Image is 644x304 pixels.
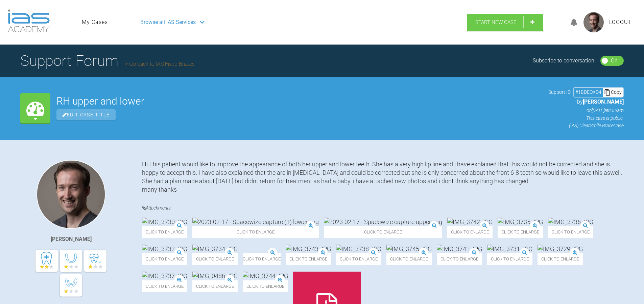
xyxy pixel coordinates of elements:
span: Click to enlarge [548,226,593,238]
img: IMG_0486.JPG [192,272,238,280]
span: Click to enlarge [324,226,442,238]
img: IMG_3737.JPG [142,272,187,280]
img: IMG_3729.JPG [545,245,590,253]
span: Click to enlarge [243,253,288,265]
img: IMG_3731.JPG [495,245,540,253]
img: IMG_3734.JPG [192,245,238,253]
img: James Crouch Baker [37,160,105,229]
span: [PERSON_NAME] [583,99,624,105]
span: Start New Case [475,19,517,25]
div: Copy [603,88,623,96]
span: Click to enlarge [192,253,238,265]
img: IMG_3733.JPG [243,245,288,253]
span: Click to enlarge [293,253,338,265]
div: Subscribe to conversation [533,56,594,65]
div: On [611,56,618,65]
span: Click to enlarge [192,226,319,238]
span: Click to enlarge [495,253,540,265]
p: on [DATE] at 8:59am [548,107,624,114]
img: logo-light.3e3ef733.png [8,9,50,32]
img: IMG_3730.JPG [142,218,187,226]
img: IMG_3741.JPG [444,245,490,253]
span: Click to enlarge [394,253,439,265]
a: Start New Case [467,14,543,31]
span: Click to enlarge [142,253,187,265]
img: IMG_3736.JPG [548,218,593,226]
img: IMG_3738.JPG [343,245,389,253]
a: Go back to IAS Fixed Braces [125,61,195,67]
img: IMG_3743.JPG [293,245,338,253]
span: Browse all IAS Services [140,18,196,27]
img: IMG_3732.JPG [142,245,187,253]
span: Click to enlarge [545,253,590,265]
a: My Cases [82,18,108,27]
span: Click to enlarge [142,226,187,238]
span: Click to enlarge [243,280,288,292]
img: IMG_3745.JPG [394,245,439,253]
p: by [548,98,624,106]
span: Support ID [548,88,571,96]
img: IMG_3735.JPG [498,218,543,226]
img: IMG_3742.JPG [447,218,493,226]
h2: RH upper and lower [56,96,542,106]
img: IMG_3744.JPG [243,272,288,280]
span: Click to enlarge [192,280,238,292]
a: Logout [609,18,632,27]
span: Click to enlarge [498,226,543,238]
div: [PERSON_NAME] [51,235,92,244]
h4: Attachments [142,204,624,212]
h1: Support Forum [20,49,195,73]
div: # 1BDEQXD4 [574,88,603,96]
p: This case is public. [548,114,624,122]
div: Hi This patient would like to improve the appearance of both her upper and lower teeth. She has a... [142,160,624,194]
span: Click to enlarge [142,280,187,292]
p: (IAS) ClearSmile Brace Case [548,122,624,129]
span: Edit Case Title [56,109,116,120]
span: Click to enlarge [444,253,490,265]
span: Click to enlarge [447,226,493,238]
img: 2023-02-17 - Spacewize capture (1) lower.png [192,218,319,226]
img: 2023-02-17 - Spacewize capture upper.png [324,218,442,226]
img: profile.png [583,12,604,32]
span: Click to enlarge [343,253,389,265]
